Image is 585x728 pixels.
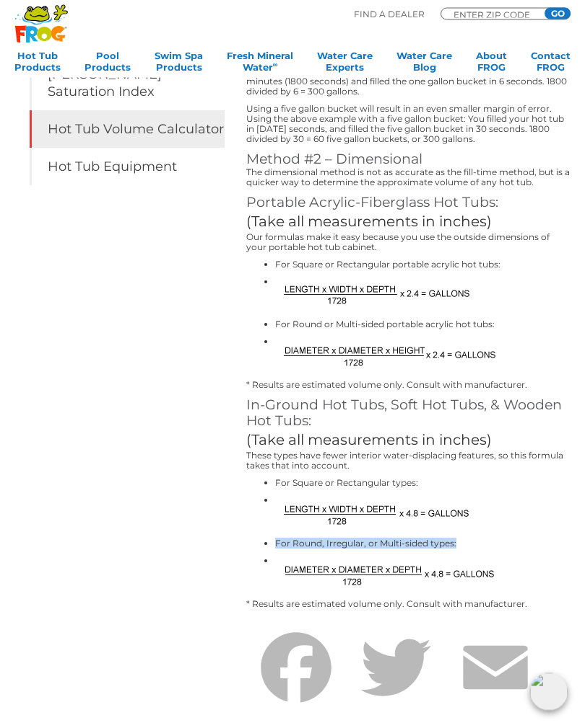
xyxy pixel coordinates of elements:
a: ContactFROG [531,50,571,79]
a: Hot TubProducts [14,50,61,79]
p: Using a five gallon bucket will result in an even smaller margin of error. Using the above exampl... [246,105,570,145]
img: Formula for Volume of Round or Multi-sided portable acrylic hot tubs [275,337,501,373]
li: For Round or Multi-sided portable acrylic hot tubs: [275,320,570,330]
input: Zip Code Form [452,11,539,18]
a: Water CareBlog [396,50,452,79]
a: Hot Tub Volume Calculator [30,111,225,148]
a: [PERSON_NAME] Saturation Index [30,56,225,111]
img: Formula for Volume of Square or Rectangular portable acrylic hot tubs [275,278,474,313]
input: GO [545,8,571,19]
p: * Results are estimated volume only. Consult with manufacturer. [246,381,570,391]
img: Formula for Volume of Square or Rectangular In-Ground Spas, Soft Spas, or Wooden Hot Tubs [275,496,501,532]
h3: Portable Acrylic-Fiberglass Hot Tubs: [246,195,570,211]
a: PoolProducts [84,50,131,79]
a: AboutFROG [476,50,507,79]
h3: Method #2 – Dimensional [246,152,570,168]
img: Formula for Volume of Round, Irregular, or Multi-sided In-Ground Spas, Soft Spas, or Wooden Hot Tubs [275,556,501,592]
p: Our formulas make it easy because you use the outside dimensions of your portable hot tub cabinet. [246,233,570,253]
p: These types have fewer interior water-displacing features, so this formula takes that into account. [246,451,570,471]
sup: ∞ [273,61,278,68]
a: Water CareExperts [317,50,373,79]
p: The dimensional method is not as accurate as the fill-time method, but is a quicker way to determ... [246,168,570,188]
a: Hot Tub Equipment [30,148,225,186]
a: Fresh MineralWater∞ [227,50,293,79]
li: For Round, Irregular, or Multi-sided types: [275,539,570,549]
a: Swim SpaProducts [155,50,203,79]
p: * Results are estimated volume only. Consult with manufacturer. [246,600,570,610]
img: openIcon [530,673,568,711]
li: For Square or Rectangular types: [275,479,570,489]
p: Find A Dealer [354,8,425,21]
div: (Take all measurements in inches) [246,430,570,451]
h3: In-Ground Hot Tubs, Soft Hot Tubs, & Wooden Hot Tubs: [246,398,570,430]
li: For Square or Rectangular portable acrylic hot tubs: [275,260,570,270]
div: (Take all measurements in inches) [246,211,570,233]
